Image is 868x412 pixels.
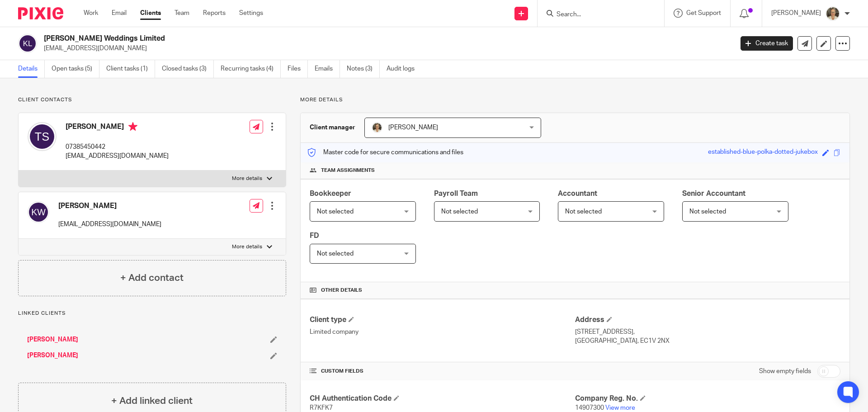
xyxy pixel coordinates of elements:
[18,310,286,317] p: Linked clients
[575,405,604,411] span: 14907300
[18,34,37,53] img: svg%3E
[288,60,308,78] a: Files
[84,9,98,18] a: Work
[310,232,319,239] span: FD
[321,167,375,174] span: Team assignments
[310,123,355,132] h3: Client manager
[140,9,161,18] a: Clients
[307,148,463,157] p: Master code for secure communications and files
[317,208,354,215] span: Not selected
[28,122,57,151] img: svg%3E
[771,9,821,18] p: [PERSON_NAME]
[112,9,127,18] a: Email
[58,220,161,229] p: [EMAIL_ADDRESS][DOMAIN_NAME]
[387,60,421,78] a: Audit logs
[52,60,99,78] a: Open tasks (5)
[58,201,161,211] h4: [PERSON_NAME]
[28,201,49,223] img: svg%3E
[441,208,478,215] span: Not selected
[232,175,262,182] p: More details
[44,44,727,53] p: [EMAIL_ADDRESS][DOMAIN_NAME]
[575,315,840,325] h4: Address
[300,96,850,104] p: More details
[203,9,226,18] a: Reports
[315,60,340,78] a: Emails
[682,190,745,197] span: Senior Accountant
[741,36,793,51] a: Create task
[27,351,78,360] a: [PERSON_NAME]
[18,96,286,104] p: Client contacts
[826,6,840,21] img: Pete%20with%20glasses.jpg
[565,208,602,215] span: Not selected
[310,394,575,403] h4: CH Authentication Code
[310,190,351,197] span: Bookkeeper
[310,368,575,375] h4: CUSTOM FIELDS
[27,335,78,344] a: [PERSON_NAME]
[232,243,262,251] p: More details
[388,124,438,131] span: [PERSON_NAME]
[708,147,818,158] div: established-blue-polka-dotted-jukebox
[558,190,597,197] span: Accountant
[605,405,635,411] a: View more
[317,251,354,257] span: Not selected
[111,394,193,408] h4: + Add linked client
[686,10,721,16] span: Get Support
[347,60,380,78] a: Notes (3)
[310,405,333,411] span: R7KFK7
[106,60,155,78] a: Client tasks (1)
[162,60,214,78] a: Closed tasks (3)
[239,9,263,18] a: Settings
[66,122,169,133] h4: [PERSON_NAME]
[18,7,63,19] img: Pixie
[575,336,840,346] p: [GEOGRAPHIC_DATA], EC1V 2NX
[221,60,281,78] a: Recurring tasks (4)
[44,34,590,43] h2: [PERSON_NAME] Weddings Limited
[66,142,169,152] p: 07385450442
[556,11,637,19] input: Search
[175,9,189,18] a: Team
[310,327,575,336] p: Limited company
[372,122,382,133] img: Pete%20with%20glasses.jpg
[120,271,184,285] h4: + Add contact
[321,287,362,294] span: Other details
[759,367,811,376] label: Show empty fields
[310,315,575,325] h4: Client type
[18,60,45,78] a: Details
[434,190,478,197] span: Payroll Team
[575,327,840,336] p: [STREET_ADDRESS],
[689,208,726,215] span: Not selected
[575,394,840,403] h4: Company Reg. No.
[128,122,137,131] i: Primary
[66,152,169,161] p: [EMAIL_ADDRESS][DOMAIN_NAME]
